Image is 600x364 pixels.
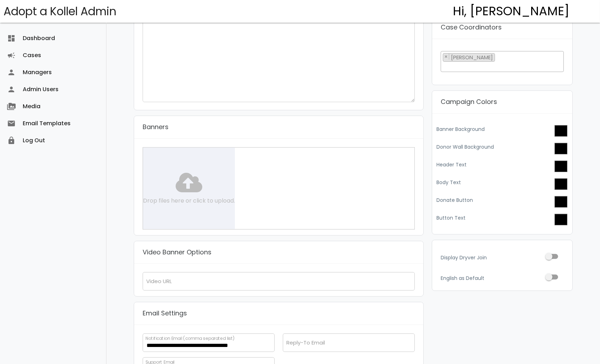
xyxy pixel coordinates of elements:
[437,179,461,186] label: Body Text
[7,30,16,47] i: dashboard
[443,54,449,60] button: Remove item
[437,214,466,222] label: Button Text
[7,81,16,98] i: person
[443,53,495,62] li: Shmuel Weiss
[437,143,494,151] label: Donor Wall Background
[441,22,502,33] p: Case Coordinators
[441,275,564,282] label: English as Default
[445,53,447,60] span: ×
[437,161,467,169] label: Header Text
[7,98,16,115] i: perm_media
[437,126,485,133] label: Banner Background
[441,254,564,261] label: Display Dryver Join
[443,64,564,70] textarea: Search
[143,122,169,133] p: Banners
[7,115,16,132] i: email
[7,64,16,81] i: person
[7,132,16,149] i: lock
[7,47,16,64] i: campaign
[143,308,187,319] p: Email Settings
[450,54,495,61] span: [PERSON_NAME]
[441,96,497,107] p: Campaign Colors
[453,5,570,18] h4: Hi, [PERSON_NAME]
[437,197,473,204] label: Donate Button
[143,247,211,258] p: Video Banner Options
